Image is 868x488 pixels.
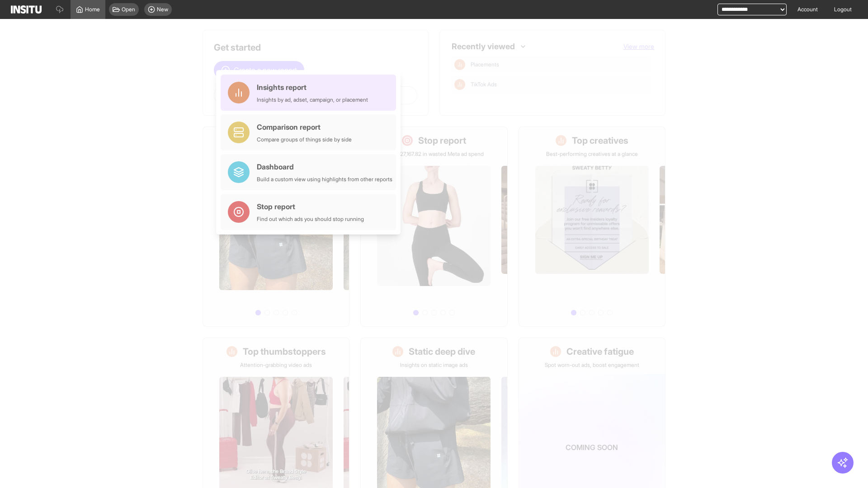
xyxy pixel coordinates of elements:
[11,5,42,14] img: Logo
[257,122,352,132] div: Comparison report
[257,96,368,103] div: Insights by ad, adset, campaign, or placement
[157,6,168,13] span: New
[85,6,100,13] span: Home
[122,6,135,13] span: Open
[257,201,364,212] div: Stop report
[257,216,364,223] div: Find out which ads you should stop running
[257,176,392,183] div: Build a custom view using highlights from other reports
[257,161,392,172] div: Dashboard
[257,82,368,93] div: Insights report
[257,136,352,143] div: Compare groups of things side by side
